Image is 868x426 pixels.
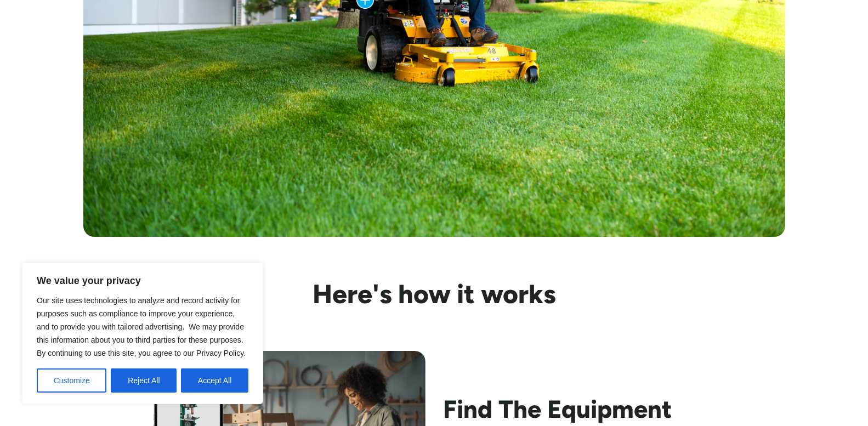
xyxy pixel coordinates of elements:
div: We value your privacy [22,263,263,404]
h3: Here's how it works [154,281,715,307]
button: Accept All [181,368,248,393]
p: We value your privacy [37,274,248,287]
button: Reject All [111,368,177,393]
button: Customize [37,368,106,393]
h2: Find The Equipment [443,395,715,423]
span: Our site uses technologies to analyze and record activity for purposes such as compliance to impr... [37,296,246,357]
